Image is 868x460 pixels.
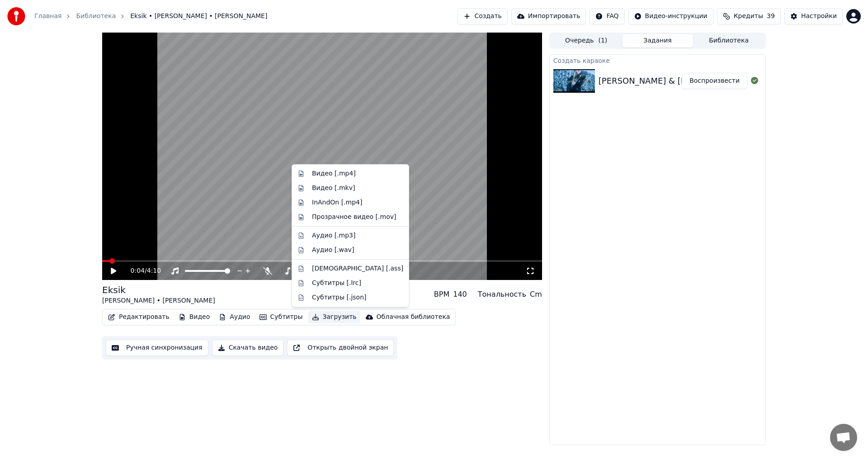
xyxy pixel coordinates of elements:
[308,311,360,323] button: Загрузить
[312,184,355,193] div: Видео [.mkv]
[312,264,403,273] div: [DEMOGRAPHIC_DATA] [.ass]
[131,266,145,275] span: 0:04
[256,311,307,323] button: Субтитры
[34,12,267,21] nav: breadcrumb
[377,313,450,322] div: Облачная библиотека
[530,289,542,300] div: Cm
[511,8,586,24] button: Импортировать
[76,12,116,21] a: Библиотека
[551,34,622,47] button: Очередь
[131,266,152,275] div: /
[590,8,624,24] button: FAQ
[784,8,843,24] button: Настройки
[312,279,361,288] div: Субтитры [.lrc]
[550,55,765,66] div: Создать караоке
[622,34,693,47] button: Задания
[734,12,763,21] span: Кредиты
[312,169,356,178] div: Видео [.mp4]
[453,289,467,300] div: 140
[682,73,747,89] button: Воспроизвести
[767,12,775,21] span: 39
[34,12,61,21] a: Главная
[130,12,267,21] span: Eksik • [PERSON_NAME] • [PERSON_NAME]
[287,340,394,356] button: Открыть двойной экран
[434,289,449,300] div: BPM
[312,213,396,222] div: Прозрачное видео [.mov]
[628,8,713,24] button: Видео-инструкции
[215,311,254,323] button: Аудио
[598,36,607,45] span: ( 1 )
[312,231,355,240] div: Аудио [.mp3]
[458,8,507,24] button: Создать
[717,8,781,24] button: Кредиты39
[7,7,25,25] img: youka
[599,75,774,87] div: [PERSON_NAME] & [PERSON_NAME] - Eksik
[106,340,208,356] button: Ручная синхронизация
[478,289,526,300] div: Тональность
[693,34,764,47] button: Библиотека
[147,266,161,275] span: 4:10
[212,340,284,356] button: Скачать видео
[830,424,857,451] a: Открытый чат
[175,311,214,323] button: Видео
[102,284,215,296] div: Eksik
[102,296,215,305] div: [PERSON_NAME] • [PERSON_NAME]
[104,311,173,323] button: Редактировать
[801,12,837,21] div: Настройки
[312,246,354,255] div: Аудио [.wav]
[312,198,363,207] div: InAndOn [.mp4]
[312,293,367,302] div: Субтитры [.json]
